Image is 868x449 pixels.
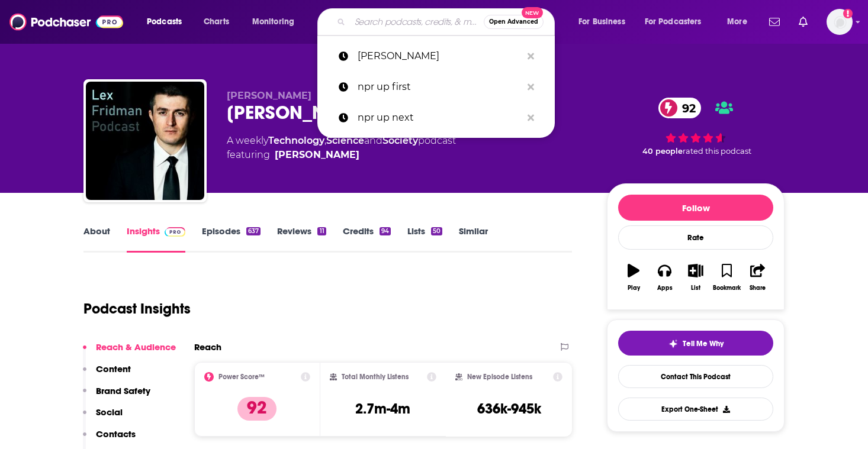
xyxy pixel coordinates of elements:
[711,256,742,299] button: Bookmark
[83,363,131,385] button: Content
[139,12,197,31] button: open menu
[467,373,532,381] h2: New Episode Listens
[204,14,229,30] span: Charts
[477,400,541,418] h3: 636k-945k
[843,9,853,18] svg: Add a profile image
[657,285,673,292] div: Apps
[680,256,711,299] button: List
[350,12,484,31] input: Search podcasts, credits, & more...
[827,9,853,35] span: Logged in as E_Looks
[658,98,702,118] a: 92
[86,82,204,200] img: Lex Fridman Podcast
[459,225,488,253] a: Similar
[607,90,785,163] div: 92 40 peoplerated this podcast
[645,14,702,30] span: For Podcasters
[618,256,649,299] button: Play
[628,285,640,292] div: Play
[484,15,544,29] button: Open AdvancedNew
[742,256,773,299] button: Share
[618,195,773,221] button: Follow
[642,147,683,156] span: 40 people
[317,227,326,235] div: 11
[342,373,409,381] h2: Total Monthly Listens
[358,41,522,72] p: lex fridman
[275,148,359,162] a: Lex Fridman
[407,225,442,253] a: Lists50
[96,341,176,353] p: Reach & Audience
[317,102,555,133] a: npr up next
[364,135,382,146] span: and
[324,135,326,146] span: ,
[764,12,785,32] a: Show notifications dropdown
[317,72,555,102] a: npr up first
[127,225,185,253] a: InsightsPodchaser Pro
[719,12,762,31] button: open menu
[227,90,311,101] span: [PERSON_NAME]
[637,12,719,31] button: open menu
[683,339,724,348] span: Tell Me Why
[618,331,773,356] button: tell me why sparkleTell Me Why
[83,225,110,253] a: About
[83,385,150,407] button: Brand Safety
[828,409,856,437] iframe: Intercom live chat
[618,398,773,421] button: Export One-Sheet
[244,12,310,31] button: open menu
[522,7,543,18] span: New
[691,285,700,292] div: List
[96,385,150,396] p: Brand Safety
[618,365,773,388] a: Contact This Podcast
[431,227,442,235] div: 50
[670,98,702,118] span: 92
[252,14,294,30] span: Monitoring
[358,72,522,102] p: npr up first
[380,227,391,235] div: 94
[147,14,182,30] span: Podcasts
[196,12,236,31] a: Charts
[827,9,853,35] img: User Profile
[96,428,136,440] p: Contacts
[713,285,741,292] div: Bookmark
[355,400,410,418] h3: 2.7m-4m
[83,406,123,428] button: Social
[246,227,261,235] div: 637
[165,227,185,237] img: Podchaser Pro
[750,285,766,292] div: Share
[794,12,812,32] a: Show notifications dropdown
[618,225,773,250] div: Rate
[727,14,747,30] span: More
[358,102,522,133] p: npr up next
[218,373,265,381] h2: Power Score™
[683,147,751,156] span: rated this podcast
[83,341,176,363] button: Reach & Audience
[227,134,456,162] div: A weekly podcast
[202,225,261,253] a: Episodes637
[570,12,640,31] button: open menu
[227,148,456,162] span: featuring
[194,341,221,353] h2: Reach
[382,135,418,146] a: Society
[277,225,326,253] a: Reviews11
[83,300,191,318] h1: Podcast Insights
[96,406,123,418] p: Social
[317,41,555,72] a: [PERSON_NAME]
[268,135,324,146] a: Technology
[329,8,566,35] div: Search podcasts, credits, & more...
[649,256,680,299] button: Apps
[96,363,131,374] p: Content
[489,19,538,25] span: Open Advanced
[668,339,678,348] img: tell me why sparkle
[326,135,364,146] a: Science
[343,225,391,253] a: Credits94
[9,11,123,33] img: Podchaser - Follow, Share and Rate Podcasts
[237,397,277,421] p: 92
[578,14,625,30] span: For Business
[827,9,853,35] button: Show profile menu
